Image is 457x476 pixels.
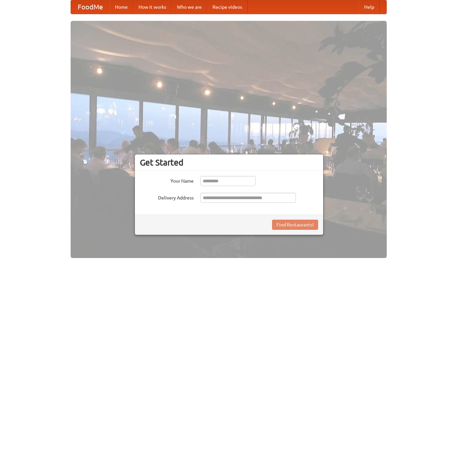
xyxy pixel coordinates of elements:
[133,0,172,14] a: How it works
[207,0,247,14] a: Recipe videos
[140,193,194,201] label: Delivery Address
[140,176,194,184] label: Your Name
[272,220,318,230] button: Find Restaurants!
[172,0,207,14] a: Who we are
[71,0,110,14] a: FoodMe
[140,157,318,168] h3: Get Started
[359,0,380,14] a: Help
[110,0,133,14] a: Home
